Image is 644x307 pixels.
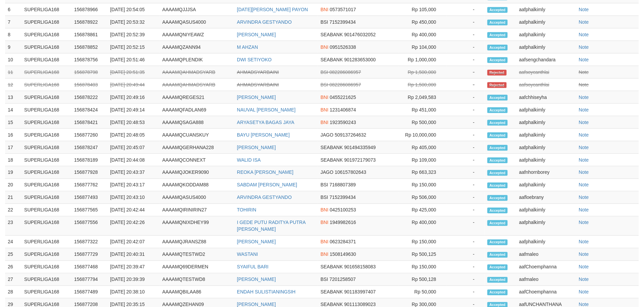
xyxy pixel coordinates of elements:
[108,104,160,116] td: [DATE] 20:49:14
[160,191,234,204] td: AAAAMQASUS4000
[108,179,160,191] td: [DATE] 20:43:17
[487,120,508,126] span: Accepted
[237,182,297,188] a: SABDAM [PERSON_NAME]
[71,286,107,299] td: 156877489
[160,54,234,66] td: AAAAMQPLENDIK
[517,248,576,261] td: aafmaleo
[447,217,485,236] td: -
[5,141,22,154] td: 17
[320,132,333,138] span: JAGO
[71,79,107,91] td: 156878403
[22,116,72,129] td: SUPERLIGA168
[517,204,576,217] td: aafphalkimly
[447,273,485,286] td: -
[447,236,485,248] td: -
[320,107,328,112] span: BNI
[487,240,508,245] span: Accepted
[579,220,589,225] a: Note
[237,289,295,295] a: ENDAH SULISTIANINGSIH
[71,236,107,248] td: 156877322
[160,141,234,154] td: AAAAMQGERHANA228
[5,286,22,299] td: 28
[71,154,107,166] td: 156878189
[398,204,447,217] td: Rp 425,000
[237,170,293,175] a: REOKA [PERSON_NAME]
[517,154,576,166] td: aafphalkimly
[108,79,160,91] td: [DATE] 20:49:44
[579,239,589,245] a: Note
[108,166,160,179] td: [DATE] 20:43:37
[160,66,234,79] td: AAAAMQAHMADSYARB
[320,32,343,37] span: SEABANK
[330,220,356,225] span: 1949982616
[398,28,447,41] td: Rp 400,000
[579,44,589,50] a: Note
[22,204,72,217] td: SUPERLIGA168
[108,273,160,286] td: [DATE] 20:39:39
[108,41,160,54] td: [DATE] 20:52:15
[487,57,508,63] span: Accepted
[320,82,328,87] span: BSI
[579,145,589,150] a: Note
[344,264,376,270] span: 901658158083
[108,129,160,141] td: [DATE] 20:48:05
[447,154,485,166] td: -
[22,66,72,79] td: SUPERLIGA168
[108,3,160,16] td: [DATE] 20:54:05
[447,79,485,91] td: -
[237,82,279,87] a: AHMADSYARBAINI
[579,157,589,163] a: Note
[517,116,576,129] td: aafphalkimly
[447,116,485,129] td: -
[237,32,276,37] a: [PERSON_NAME]
[320,120,328,125] span: BNI
[22,166,72,179] td: SUPERLIGA168
[330,107,356,112] span: 1231406874
[579,252,589,257] a: Note
[71,116,107,129] td: 156878421
[447,191,485,204] td: -
[335,132,366,138] span: 509137264632
[5,273,22,286] td: 27
[579,195,589,200] a: Note
[160,286,234,299] td: AAAAMQBILAA86
[579,32,589,37] a: Note
[447,16,485,28] td: -
[517,166,576,179] td: aafnhornborey
[71,191,107,204] td: 156877493
[5,3,22,16] td: 6
[108,141,160,154] td: [DATE] 20:45:07
[487,158,508,163] span: Accepted
[398,248,447,261] td: Rp 500,125
[22,129,72,141] td: SUPERLIGA168
[160,154,234,166] td: AAAAMQCONNEXT
[108,286,160,299] td: [DATE] 20:38:10
[517,261,576,273] td: aafChoemphanna
[237,19,292,25] a: ARVINDRA GESTYANDO
[108,248,160,261] td: [DATE] 20:40:31
[487,208,508,213] span: Accepted
[320,289,343,295] span: SEABANK
[398,191,447,204] td: Rp 506,000
[320,69,328,75] span: BSI
[71,3,107,16] td: 156878966
[160,41,234,54] td: AAAAMQZANN94
[237,7,308,12] a: [DATE][PERSON_NAME] PAYON
[320,44,328,50] span: BNI
[398,91,447,104] td: Rp 2,049,583
[487,32,508,38] span: Accepted
[108,28,160,41] td: [DATE] 20:52:39
[71,217,107,236] td: 156877556
[517,179,576,191] td: aafphalkimly
[237,220,306,232] a: I GEDE PUTU RADITYA PUTRA [PERSON_NAME]
[320,157,343,163] span: SEABANK
[579,69,589,75] a: Note
[22,286,72,299] td: SUPERLIGA168
[71,66,107,79] td: 156878798
[160,248,234,261] td: AAAAMQTESTWD2
[579,19,589,25] a: Note
[487,220,508,226] span: Accepted
[344,289,376,295] span: 901183997407
[22,104,72,116] td: SUPERLIGA168
[335,170,366,175] span: 106157802643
